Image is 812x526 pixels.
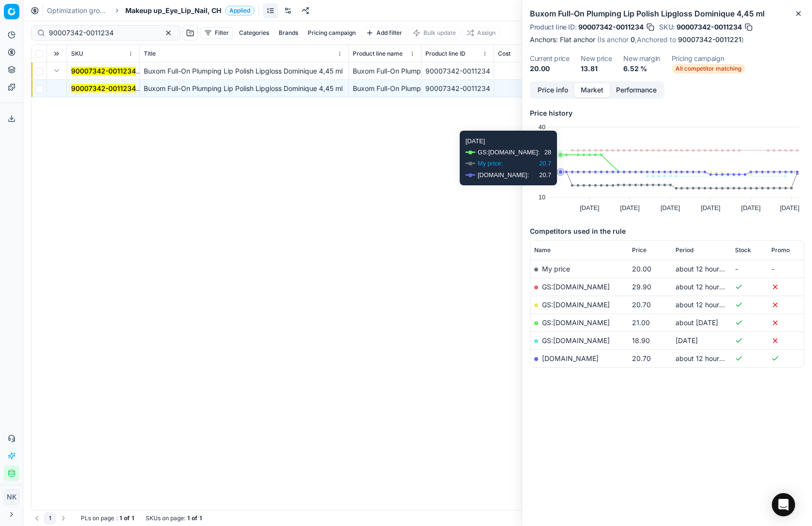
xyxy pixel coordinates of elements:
span: Price [632,246,647,254]
text: 30 [539,147,545,154]
span: Cost [498,50,511,58]
button: Filter [200,27,233,39]
span: 20.00 [632,265,651,273]
span: NK [4,490,19,504]
button: 90007342-0011234 [71,66,136,76]
h5: Price history [530,108,804,118]
a: [DOMAIN_NAME] [542,354,599,362]
dd: 6.52 % [623,64,660,74]
strong: of [124,514,130,522]
input: Search by SKU or title [49,28,155,38]
span: about 12 hours ago [676,301,737,309]
span: Anchors : [530,35,558,45]
div: Buxom Full-On Plumping Lip Polish Lipgloss Dominique 4,45 ml [353,84,417,93]
dt: New price [581,55,612,62]
span: 20.70 [632,354,651,362]
span: SKU : [659,24,675,30]
button: Go to previous page [31,512,43,524]
div: : [81,514,134,522]
button: Brands [275,27,302,39]
span: about [DATE] [676,318,718,327]
span: Stock [735,246,751,254]
span: ( Is anchor , Anchored to ) [597,35,744,44]
span: 90007342-0011234 [677,22,742,32]
span: All competitor matching [672,64,745,74]
td: - [767,260,804,278]
div: Buxom Full-On Plumping Lip Polish Lipgloss Dominique 4,45 ml [353,66,417,76]
span: Makeup up_Eye_Lip_Nail, CH [125,6,221,15]
mark: 90007342-0011234 [71,84,136,92]
a: Optimization groups [47,6,109,15]
div: 12.91 [498,84,562,93]
button: Assign [462,27,500,39]
span: My price [542,265,570,273]
button: Add filter [361,27,406,39]
div: 90007342-0011234 [425,66,490,76]
button: Expand all [51,48,62,60]
strong: 1 [132,514,134,522]
text: [DATE] [580,204,599,211]
mark: 90007342-0011234 [71,67,136,75]
button: Bulk update [408,27,460,39]
h2: Buxom Full-On Plumping Lip Polish Lipgloss Dominique 4,45 ml [530,8,804,19]
dt: New margin [623,55,660,62]
span: [DATE] [676,336,698,345]
dd: 13.81 [581,64,612,74]
strong: 1 [187,514,190,522]
a: GS:[DOMAIN_NAME] [542,283,610,291]
a: GS:[DOMAIN_NAME] [542,336,610,345]
a: GS:[DOMAIN_NAME] [542,301,610,309]
button: NK [4,489,19,505]
dt: Pricing campaign [672,55,745,62]
text: [DATE] [701,204,720,211]
div: 12.91 [498,66,562,76]
button: Expand [51,65,62,76]
span: PLs on page [81,514,114,522]
text: [DATE] [741,204,761,211]
button: Performance [610,83,663,97]
text: 10 [539,194,545,201]
span: Applied [225,6,255,15]
strong: 1 [199,514,202,522]
text: 20 [539,170,545,177]
strong: 1 [120,514,122,522]
h5: Competitors used in the rule [530,226,804,236]
span: about 12 hours ago [676,283,737,291]
button: Go to next page [58,512,69,524]
button: 1 [45,512,56,524]
span: Product line ID : [530,24,576,30]
span: Product line name [353,50,403,58]
button: 90007342-0011234 [71,84,136,93]
span: Period [676,246,693,254]
a: 0 [631,35,635,45]
span: Buxom Full-On Plumping Lip Polish Lipgloss Dominique 4,45 ml [144,67,343,75]
span: 29.90 [632,283,651,291]
span: Product line ID [425,50,466,58]
span: Makeup up_Eye_Lip_Nail, CHApplied [125,6,255,15]
div: 90007342-0011234 [425,84,490,93]
span: Name [534,246,551,254]
dt: Current price [530,55,569,62]
dd: 20.00 [530,64,569,74]
span: Buxom Full-On Plumping Lip Polish Lipgloss Dominique 4,45 ml [144,84,343,92]
nav: pagination [31,512,69,524]
button: Pricing campaign [304,27,360,39]
span: 90007342-0011234 [578,22,644,32]
a: GS:[DOMAIN_NAME] [542,318,610,327]
text: [DATE] [620,204,640,211]
text: [DATE] [780,204,799,211]
button: Price info [531,83,574,97]
button: Categories [235,27,273,39]
span: Title [144,50,156,58]
span: SKU [71,50,83,58]
div: Flat anchor [560,35,804,45]
span: SKUs on page : [146,514,185,522]
div: Open Intercom Messenger [772,493,795,516]
span: about 12 hours ago [676,265,737,273]
text: 40 [539,123,545,131]
button: Market [574,83,610,97]
a: 90007342-0011221 [678,35,741,45]
span: 18.90 [632,336,650,345]
td: - [731,260,767,278]
span: 20.70 [632,301,651,309]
